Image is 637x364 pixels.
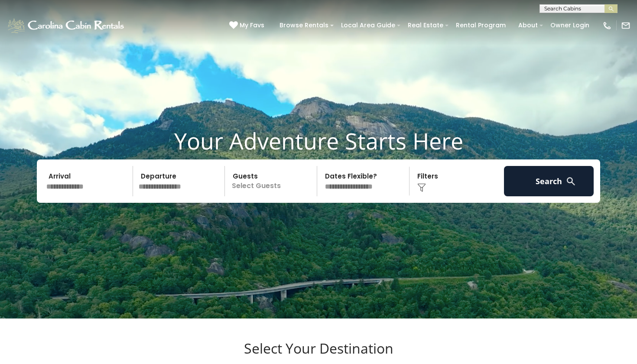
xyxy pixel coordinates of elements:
[452,19,510,32] a: Rental Program
[240,21,264,30] span: My Favs
[602,21,612,30] img: phone-regular-white.png
[275,19,333,32] a: Browse Rentals
[337,19,400,32] a: Local Area Guide
[504,166,594,196] button: Search
[6,17,127,34] img: White-1-1-2.png
[227,166,317,196] p: Select Guests
[514,19,542,32] a: About
[565,176,576,187] img: search-regular-white.png
[229,21,266,30] a: My Favs
[6,127,630,154] h1: Your Adventure Starts Here
[403,19,448,32] a: Real Estate
[621,21,630,30] img: mail-regular-white.png
[417,183,426,192] img: filter--v1.png
[546,19,594,32] a: Owner Login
